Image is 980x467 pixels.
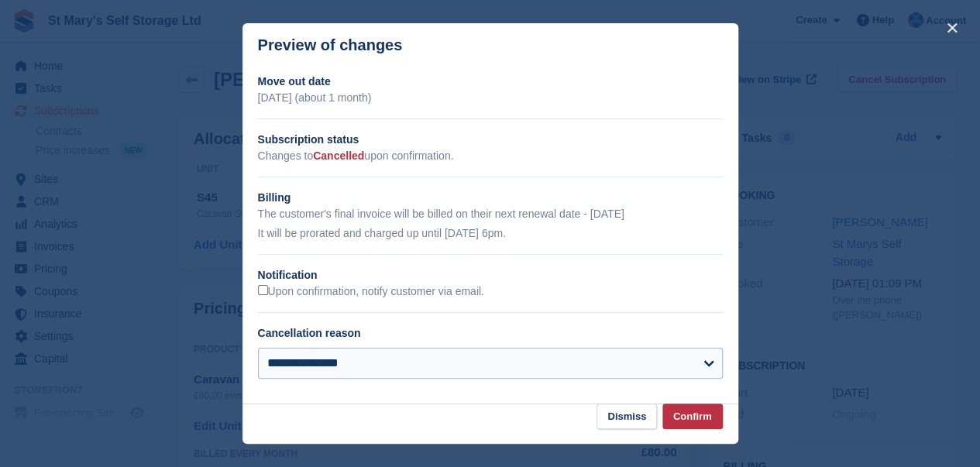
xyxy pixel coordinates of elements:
label: Cancellation reason [258,327,361,339]
button: Confirm [662,403,723,429]
p: Preview of changes [258,36,403,54]
p: Changes to upon confirmation. [258,148,723,164]
button: Dismiss [597,403,657,429]
label: Upon confirmation, notify customer via email. [258,285,484,299]
h2: Billing [258,190,723,206]
button: close [940,15,965,40]
h2: Subscription status [258,132,723,148]
h2: Notification [258,267,723,283]
p: The customer's final invoice will be billed on their next renewal date - [DATE] [258,206,723,222]
p: It will be prorated and charged up until [DATE] 6pm. [258,225,723,242]
p: [DATE] (about 1 month) [258,90,723,106]
span: Cancelled [313,149,364,162]
input: Upon confirmation, notify customer via email. [258,285,268,295]
h2: Move out date [258,74,723,90]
